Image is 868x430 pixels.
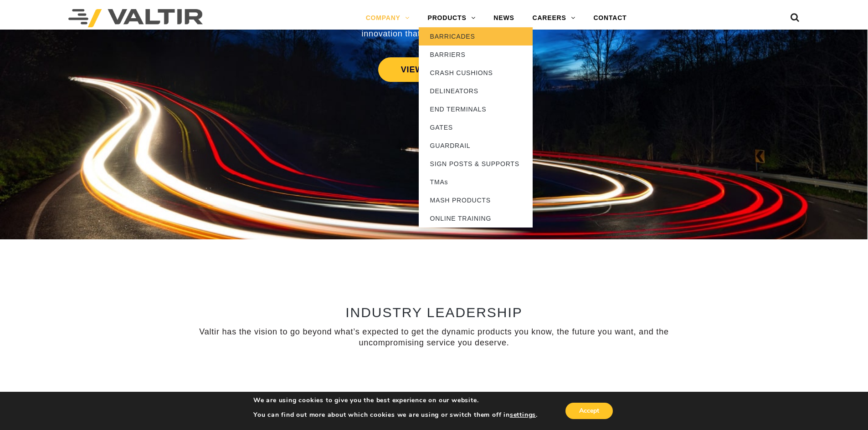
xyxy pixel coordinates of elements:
[357,9,419,27] a: COMPANY
[510,411,536,419] button: settings
[419,46,533,64] a: BARRIERS
[68,9,203,27] img: Valtir
[419,191,533,209] a: MASH PRODUCTS
[565,403,613,419] button: Accept
[484,9,523,27] a: NEWS
[419,155,533,173] a: SIGN POSTS & SUPPORTS
[419,9,485,27] a: PRODUCTS
[419,64,533,82] a: CRASH CUSHIONS
[168,305,701,320] h2: INDUSTRY LEADERSHIP
[419,27,533,46] a: BARRICADES
[253,411,538,419] p: You can find out more about which cookies we are using or switch them off in .
[168,327,701,348] p: Valtir has the vision to go beyond what’s expected to get the dynamic products you know, the futu...
[419,82,533,100] a: DELINEATORS
[524,9,585,27] a: CAREERS
[419,118,533,137] a: GATES
[419,137,533,155] a: GUARDRAIL
[584,9,636,27] a: CONTACT
[378,57,490,82] a: VIEW TIMELINE
[253,396,538,405] p: We are using cookies to give you the best experience on our website.
[419,173,533,191] a: TMAs
[419,100,533,118] a: END TERMINALS
[419,209,533,228] a: ONLINE TRAINING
